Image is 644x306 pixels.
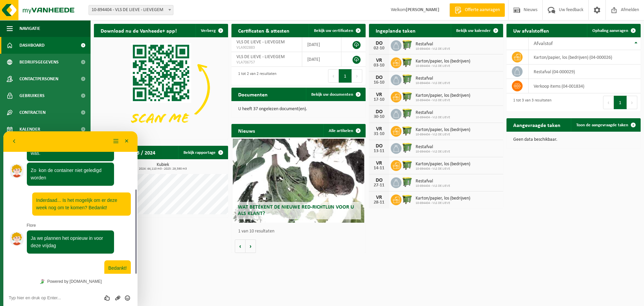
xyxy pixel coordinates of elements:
a: Powered by [DOMAIN_NAME] [34,146,101,155]
a: Alle artikelen [323,124,365,137]
div: DO [372,143,386,149]
img: WB-0770-HPE-GN-50 [401,176,413,188]
div: 03-10 [372,63,386,68]
div: 28-11 [372,200,386,205]
img: WB-1100-HPE-GN-50 [401,125,413,136]
button: Upload bestand [109,163,119,170]
span: Bekijk uw documenten [311,92,353,97]
div: VR [372,126,386,132]
span: Navigatie [19,20,40,37]
span: Bekijk uw certificaten [314,29,353,33]
img: WB-0770-HPE-GN-50 [401,74,413,85]
span: 10-894404 - VLS DE LIEVE [416,167,470,171]
div: DO [372,109,386,115]
span: Restafval [416,76,450,81]
span: Bekijk uw kalender [456,29,491,33]
div: 1 tot 3 van 3 resultaten [510,95,551,110]
span: 10-894404 - VLS DE LIEVE [416,64,470,68]
span: Restafval [416,42,450,47]
span: 10-894404 - VLS DE LIEVE [416,116,450,120]
span: 10-894404 - VLS DE LIEVE [416,133,470,137]
div: 02-10 [372,46,386,51]
span: Verberg [201,29,216,33]
a: Offerte aanvragen [449,3,505,17]
span: Restafval [416,144,450,150]
td: restafval (04-000029) [529,64,641,79]
h2: Ingeplande taken [369,24,422,37]
img: WB-1100-HPE-GN-50 [401,56,413,68]
button: Vorige [235,239,246,253]
span: Dashboard [19,37,45,54]
span: VLS DE LIEVE - LIEVEGEM [236,54,285,59]
span: Karton/papier, los (bedrijven) [416,127,470,133]
button: Next [627,96,637,109]
div: VR [372,92,386,97]
h2: Nieuws [231,124,262,137]
img: WB-1100-HPE-GN-50 [401,193,413,205]
span: Bedrijfsgegevens [19,54,59,71]
div: 31-10 [372,132,386,136]
td: verkoop items (04-001834) [529,79,641,93]
a: Wat betekent de nieuwe RED-richtlijn voor u als klant? [233,139,364,223]
a: Bekijk uw certificaten [309,24,365,37]
span: 10-894404 - VLS DE LIEVE [416,47,450,51]
h2: Download nu de Vanheede+ app! [94,24,183,37]
span: VLA706757 [236,60,297,65]
a: Toon de aangevraagde taken [571,118,640,132]
button: Volgende [246,239,256,253]
td: [DATE] [302,37,341,52]
span: VLA902883 [236,45,297,50]
div: VR [372,161,386,166]
span: Karton/papier, los (bedrijven) [416,59,470,64]
div: VR [372,58,386,63]
img: Tawky_16x16.svg [37,148,41,152]
div: 17-10 [372,97,386,102]
p: U heeft 37 ongelezen document(en). [238,107,359,112]
span: 2024: 44,110 m3 - 2025: 29,590 m3 [97,167,228,171]
div: 16-10 [372,80,386,85]
h2: Certificaten & attesten [231,24,296,37]
span: Contracten [19,104,46,121]
span: 10-894404 - VLS DE LIEVE - LIEVEGEM [89,5,173,15]
span: Gebruikers [19,87,45,104]
button: 1 [339,69,352,83]
div: 14-11 [372,166,386,171]
span: 10-894404 - VLS DE LIEVE - LIEVEGEM [89,5,173,15]
h2: Aangevraagde taken [506,118,567,131]
img: WB-1100-HPE-GN-50 [401,159,413,171]
td: [DATE] [302,52,341,67]
p: 1 van 10 resultaten [238,229,362,234]
button: Verberg [196,24,227,37]
div: 1 tot 2 van 2 resultaten [235,69,276,83]
div: 27-11 [372,183,386,188]
span: Afvalstof [534,41,553,46]
img: WB-0770-HPE-GN-50 [401,39,413,51]
iframe: chat widget [3,131,138,306]
span: VLS DE LIEVE - LIEVEGEM [236,40,285,45]
h2: Uw afvalstoffen [506,24,556,37]
span: Kalender [19,121,40,138]
span: 10-894404 - VLS DE LIEVE [416,150,450,154]
img: Download de VHEPlus App [94,37,228,138]
a: Bekijk uw documenten [306,88,365,101]
button: Previous [328,69,339,83]
span: Bedankt! [105,134,123,139]
img: WB-1100-HPE-GN-50 [401,91,413,102]
img: WB-0770-HPE-GN-50 [401,142,413,154]
span: Karton/papier, los (bedrijven) [416,93,470,98]
h2: Documenten [231,88,274,101]
span: Restafval [416,110,450,116]
div: Beoordeel deze chat [99,163,110,170]
div: 13-11 [372,149,386,154]
button: Next [352,69,362,83]
span: Restafval [416,179,450,184]
h3: Kubiek [97,163,228,171]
